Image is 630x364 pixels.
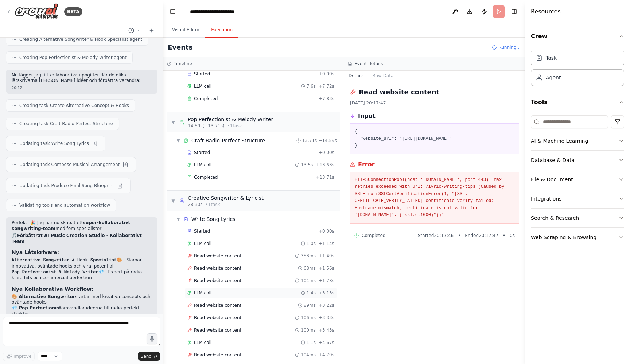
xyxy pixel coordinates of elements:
span: Read website content [194,278,241,284]
button: Database & Data [531,151,624,170]
li: startar med kreativa concepts och oväntade hooks [12,294,152,305]
div: Tools [531,112,624,253]
span: + 1.14s [319,241,334,246]
span: 13.5s [301,162,313,168]
h4: Resources [531,7,561,16]
span: + 13.63s [316,162,334,168]
strong: Förbättrat AI Music Creation Studio - Kollaborativt Team [12,233,142,244]
button: Integrations [531,189,624,208]
span: Read website content [194,253,241,259]
li: 🎨 - Skapar innovativa, oväntade hooks och viral-potential [12,257,152,269]
span: Read website content [194,265,241,271]
h3: Input [358,112,376,120]
span: 1.1s [307,340,316,345]
button: Raw Data [368,71,398,81]
pre: HTTPSConnectionPool(host='[DOMAIN_NAME]', port=443): Max retries exceeded with url: /lyric-writin... [355,177,514,219]
div: [DATE] 20:17:47 [350,100,519,106]
button: Visual Editor [166,23,205,38]
h2: 🎵 [12,233,152,244]
li: omvandlar idéerna till radio-perfekt struktur [12,305,152,317]
span: Validating tools and automation workflow [19,202,110,208]
pre: { "website_url": "[URL][DOMAIN_NAME]" } [355,128,514,150]
span: Running... [498,44,521,50]
span: Started [194,228,210,234]
span: LLM call [194,340,211,345]
span: • [503,233,505,238]
span: 28.30s [188,202,203,207]
span: 353ms [301,253,316,259]
span: 0 s [510,233,515,238]
img: Logo [15,3,58,20]
span: 13.71s [302,138,317,143]
span: + 3.22s [319,302,334,308]
span: + 7.72s [319,83,334,89]
span: 104ms [301,278,316,284]
button: Tools [531,92,624,112]
code: Pop Perfectionist & Melody Writer [12,270,98,275]
span: 1.0s [307,241,316,246]
span: Creating task Create Alternative Concept & Hooks [19,103,129,108]
h2: Read website content [359,87,439,97]
strong: Nya Kollaborativa Workflow: [12,286,94,292]
button: AI & Machine Learning [531,131,624,150]
p: Perfekt! 🎉 Jag har nu skapat ett med fem specialister: [12,220,152,232]
span: ▼ [176,138,180,143]
div: Agent [546,74,561,81]
span: Updating task Write Song Lyrics [19,141,89,146]
span: Read website content [194,302,241,308]
span: Improve [13,353,31,359]
span: 1.4s [307,290,316,296]
div: BETA [64,7,82,16]
span: + 4.67s [319,340,334,345]
span: LLM call [194,241,211,246]
span: 104ms [301,352,316,358]
button: Hide left sidebar [168,7,178,17]
span: + 3.13s [319,290,334,296]
li: 💎 - Expert på radio-klara hits och commercial perfection [12,269,152,281]
button: Details [344,71,368,81]
h3: Timeline [174,61,192,67]
strong: super-kollaborativt songwriting-team [12,220,130,231]
span: LLM call [194,290,211,296]
button: Crew [531,26,624,47]
span: 106ms [301,315,316,321]
span: • 1 task [206,202,220,207]
span: Updating task Compose Musical Arrangement [19,162,120,167]
span: Read website content [194,315,241,321]
button: Send [138,352,160,361]
span: + 4.79s [319,352,334,358]
span: + 3.33s [319,315,334,321]
span: 89ms [304,302,316,308]
span: Completed [194,174,218,180]
span: 14.59s (+13.71s) [188,123,225,129]
span: Creating task Craft Radio-Perfect Structure [19,121,113,127]
nav: breadcrumb [190,8,249,15]
span: • [458,233,460,238]
span: Completed [362,233,385,238]
p: Nu lägger jag till kollaborativa uppgifter där de olika låtskrivarna [PERSON_NAME] idéer och förb... [12,72,152,84]
span: 68ms [304,265,316,271]
span: Send [141,353,152,359]
strong: 🎨 Alternative Songwriter [12,294,75,299]
strong: 💎 Pop Perfectionist [12,305,61,310]
span: + 0.00s [319,71,334,77]
button: Execution [205,23,238,38]
h3: Event details [354,61,383,67]
button: Start a new chat [146,26,157,35]
span: Started 20:17:46 [418,233,454,238]
div: Creative Songwriter & Lyricist [188,194,264,202]
button: Switch to previous chat [125,26,143,35]
h2: Events [168,42,192,52]
h3: Error [358,160,375,169]
span: Read website content [194,352,241,358]
span: LLM call [194,162,211,168]
div: Crew [531,47,624,92]
span: 100ms [301,327,316,333]
button: Search & Research [531,209,624,227]
strong: Nya Låtskrivare: [12,249,59,255]
span: ▼ [171,119,175,125]
span: Started [194,150,210,155]
div: Write Song Lyrics [191,215,236,223]
span: Completed [194,96,218,102]
span: + 7.83s [319,96,334,102]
